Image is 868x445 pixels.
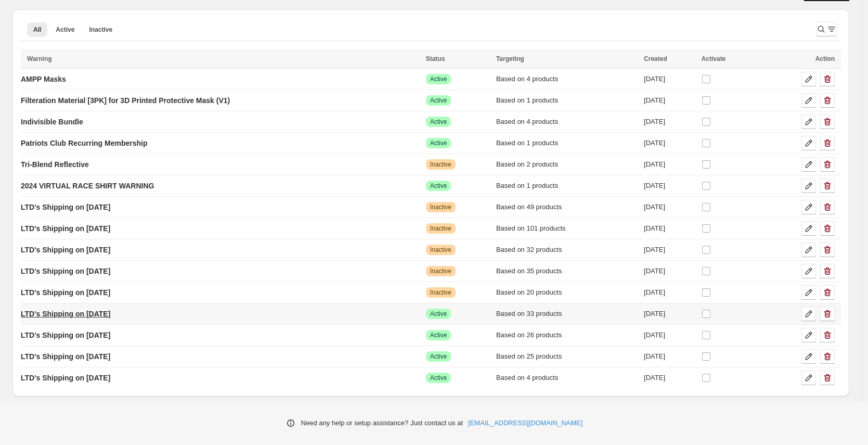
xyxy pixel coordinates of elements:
div: [DATE] [644,351,695,362]
div: Based on 33 products [496,309,638,319]
span: Inactive [430,203,451,211]
span: Inactive [430,224,451,233]
div: Based on 32 products [496,245,638,255]
div: [DATE] [644,181,695,191]
span: Inactive [430,160,451,169]
p: 2024 VIRTUAL RACE SHIRT WARNING [21,181,154,191]
div: Based on 4 products [496,74,638,84]
span: Active [56,26,74,34]
a: LTD's Shipping on [DATE] [21,348,110,365]
span: All [33,26,41,34]
p: LTD's Shipping on [DATE] [21,223,110,234]
p: Filteration Material [3PK] for 3D Printed Protective Mask (V1) [21,95,230,106]
span: Inactive [430,288,451,297]
span: Warning [27,55,52,62]
a: LTD's Shipping on [DATE] [21,370,110,386]
div: [DATE] [644,138,695,148]
div: Based on 101 products [496,223,638,234]
p: LTD's Shipping on [DATE] [21,330,110,340]
span: Inactive [430,246,451,254]
div: [DATE] [644,159,695,170]
span: Inactive [430,267,451,275]
a: LTD's Shipping on [DATE] [21,220,110,237]
span: Active [430,182,447,190]
a: 2024 VIRTUAL RACE SHIRT WARNING [21,177,154,194]
a: LTD's Shipping on [DATE] [21,306,110,322]
span: Activate [702,55,726,62]
span: Inactive [89,26,112,34]
a: LTD's Shipping on [DATE] [21,284,110,301]
div: [DATE] [644,373,695,383]
p: LTD's Shipping on [DATE] [21,202,110,212]
a: Tri-Blend Reflective [21,156,89,173]
span: Targeting [496,55,524,62]
p: LTD's Shipping on [DATE] [21,373,110,383]
div: Based on 1 products [496,95,638,106]
div: Based on 20 products [496,287,638,298]
a: Filteration Material [3PK] for 3D Printed Protective Mask (V1) [21,92,230,109]
span: Status [426,55,445,62]
p: LTD's Shipping on [DATE] [21,351,110,362]
p: LTD's Shipping on [DATE] [21,245,110,255]
div: Based on 1 products [496,138,638,148]
span: Active [430,139,447,147]
div: [DATE] [644,266,695,276]
div: Based on 25 products [496,351,638,362]
span: Active [430,331,447,339]
div: [DATE] [644,245,695,255]
div: [DATE] [644,117,695,127]
span: Created [644,55,667,62]
p: LTD's Shipping on [DATE] [21,309,110,319]
div: [DATE] [644,287,695,298]
div: Based on 26 products [496,330,638,340]
a: Patriots Club Recurring Membership [21,135,147,151]
a: LTD's Shipping on [DATE] [21,199,110,215]
div: [DATE] [644,95,695,106]
div: Based on 2 products [496,159,638,170]
span: Active [430,374,447,382]
p: Patriots Club Recurring Membership [21,138,147,148]
div: Based on 4 products [496,117,638,127]
div: [DATE] [644,74,695,84]
button: Search and filter results [816,22,837,36]
a: LTD's Shipping on [DATE] [21,263,110,279]
div: [DATE] [644,223,695,234]
p: LTD's Shipping on [DATE] [21,266,110,276]
a: LTD's Shipping on [DATE] [21,241,110,258]
p: Indivisible Bundle [21,117,83,127]
div: [DATE] [644,309,695,319]
span: Active [430,96,447,105]
span: Action [815,55,835,62]
div: Based on 1 products [496,181,638,191]
p: AMPP Masks [21,74,66,84]
span: Active [430,310,447,318]
a: AMPP Masks [21,71,66,87]
div: [DATE] [644,330,695,340]
span: Active [430,118,447,126]
a: LTD's Shipping on [DATE] [21,327,110,344]
div: Based on 4 products [496,373,638,383]
div: Based on 49 products [496,202,638,212]
a: [EMAIL_ADDRESS][DOMAIN_NAME] [468,418,582,428]
div: Based on 35 products [496,266,638,276]
a: Indivisible Bundle [21,113,83,130]
span: Active [430,352,447,361]
span: Active [430,75,447,83]
p: LTD's Shipping on [DATE] [21,287,110,298]
div: [DATE] [644,202,695,212]
p: Tri-Blend Reflective [21,159,89,170]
